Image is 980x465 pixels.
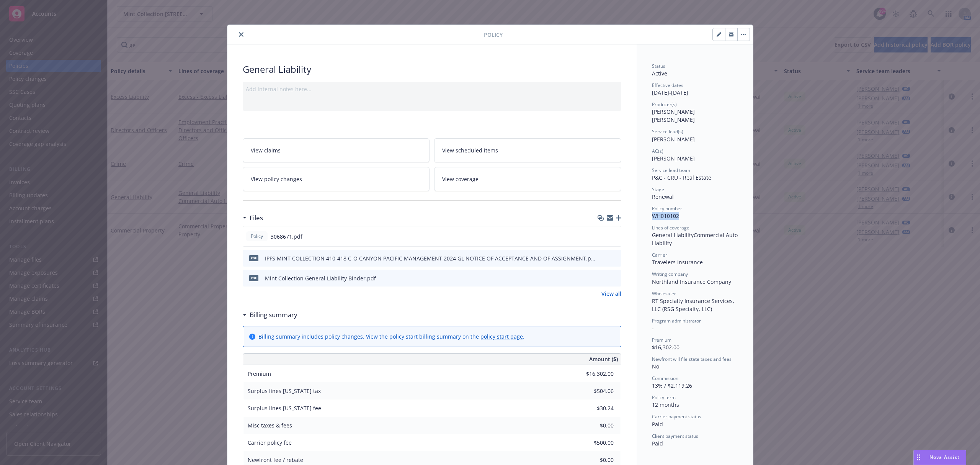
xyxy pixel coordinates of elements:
[652,324,654,332] span: -
[652,174,711,181] span: P&C - CRU - Real Estate
[929,454,960,460] span: Nova Assist
[243,310,297,320] div: Billing summary
[250,310,297,320] h3: Billing summary
[589,355,618,363] span: Amount ($)
[249,275,258,281] span: pdf
[913,450,966,465] button: Nova Assist
[243,63,621,76] div: General Liability
[246,85,618,93] div: Add internal notes here...
[599,254,605,262] button: download file
[248,404,321,412] span: Surplus lines [US_STATE] fee
[442,175,479,183] span: View coverage
[914,450,923,465] div: Drag to move
[652,440,663,447] span: Paid
[265,274,376,282] div: Mint Collection General Liability Binder.pdf
[652,63,665,69] span: Status
[258,332,524,341] div: Billing summary includes policy changes. View the policy start billing summary on the .
[248,370,271,377] span: Premium
[652,224,689,231] span: Lines of coverage
[599,274,605,282] button: download file
[271,232,302,241] span: 3068671.pdf
[652,356,732,362] span: Newfront will file state taxes and fees
[652,252,667,258] span: Carrier
[237,30,246,39] button: close
[434,138,621,162] a: View scheduled items
[652,231,739,247] span: Commercial Auto Liability
[652,231,694,239] span: General Liability
[442,146,498,154] span: View scheduled items
[568,420,618,431] input: 0.00
[652,433,698,439] span: Client payment status
[652,421,663,428] span: Paid
[652,401,679,408] span: 12 months
[248,387,321,395] span: Surplus lines [US_STATE] tax
[243,167,430,191] a: View policy changes
[249,233,265,240] span: Policy
[652,136,695,143] span: [PERSON_NAME]
[652,212,679,219] span: WH010102
[250,213,263,223] h3: Files
[652,82,683,88] span: Effective dates
[611,232,618,241] button: preview file
[243,213,263,223] div: Files
[251,146,281,154] span: View claims
[611,254,618,262] button: preview file
[249,255,258,261] span: pdf
[652,186,664,193] span: Stage
[652,413,701,420] span: Carrier payment status
[599,232,605,241] button: download file
[652,259,703,266] span: Travelers Insurance
[652,363,659,370] span: No
[243,138,430,162] a: View claims
[480,333,523,340] a: policy start page
[568,368,618,380] input: 0.00
[652,337,671,343] span: Premium
[652,382,692,389] span: 13% / $2,119.26
[652,271,688,277] span: Writing company
[601,290,621,298] a: View all
[434,167,621,191] a: View coverage
[652,375,678,381] span: Commission
[251,175,302,183] span: View policy changes
[652,318,701,324] span: Program administrator
[652,101,677,108] span: Producer(s)
[652,297,736,313] span: RT Specialty Insurance Services, LLC (RSG Specialty, LLC)
[248,456,303,463] span: Newfront fee / rebate
[652,290,676,297] span: Wholesaler
[568,437,618,449] input: 0.00
[568,385,618,397] input: 0.00
[652,148,663,154] span: AC(s)
[652,278,731,285] span: Northland Insurance Company
[248,439,292,446] span: Carrier policy fee
[652,128,683,135] span: Service lead(s)
[652,193,674,200] span: Renewal
[484,31,503,39] span: Policy
[652,155,695,162] span: [PERSON_NAME]
[652,394,676,401] span: Policy term
[248,422,292,429] span: Misc taxes & fees
[652,70,667,77] span: Active
[652,205,682,212] span: Policy number
[652,344,679,351] span: $16,302.00
[611,274,618,282] button: preview file
[652,82,738,97] div: [DATE] - [DATE]
[652,167,690,174] span: Service lead team
[568,403,618,414] input: 0.00
[265,254,596,262] div: IPFS MINT COLLECTION 410-418 C-O CANYON PACIFIC MANAGEMENT 2024 GL NOTICE OF ACCEPTANCE AND OF AS...
[652,108,696,123] span: [PERSON_NAME] [PERSON_NAME]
